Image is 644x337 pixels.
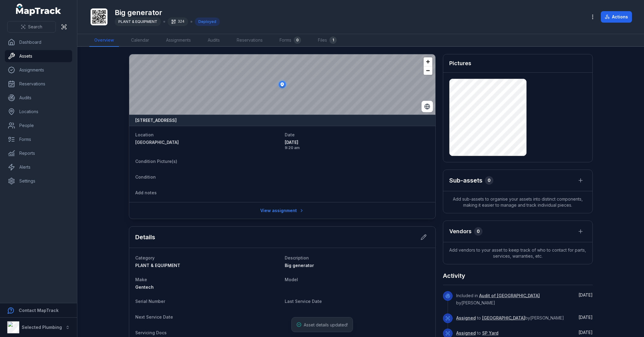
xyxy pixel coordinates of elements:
[285,139,429,150] time: 5/26/2025, 9:20:43 AM
[168,17,188,26] div: 324
[285,255,309,260] span: Description
[285,132,295,137] span: Date
[135,174,156,180] span: Condition
[135,277,147,282] span: Make
[135,285,154,290] span: Gentech
[578,292,593,297] span: [DATE]
[294,37,301,44] div: 0
[7,21,56,33] button: Search
[203,34,225,47] a: Audits
[161,34,196,47] a: Assignments
[28,24,42,30] span: Search
[449,176,482,185] h2: Sub-assets
[135,139,280,145] a: [GEOGRAPHIC_DATA]
[89,34,119,47] a: Overview
[5,92,72,104] a: Audits
[135,299,165,304] span: Serial Number
[449,227,472,236] h3: Vendors
[5,106,72,118] a: Locations
[482,330,498,336] a: SP Yard
[135,159,177,164] span: Condition Picture(s)
[135,140,179,145] span: [GEOGRAPHIC_DATA]
[578,315,593,320] time: 5/26/2025, 9:20:43 AM
[578,292,593,297] time: 7/25/2025, 9:03:18 AM
[456,293,540,305] span: Included in by [PERSON_NAME]
[456,315,564,320] span: to by [PERSON_NAME]
[443,191,592,213] span: Add sub-assets to organise your assets into distinct components, making it easier to manage and t...
[304,322,348,327] span: Asset details updated!
[601,11,632,23] button: Actions
[16,4,61,16] a: MapTrack
[135,330,167,335] span: Servicing Docs
[5,133,72,145] a: Forms
[5,36,72,48] a: Dashboard
[115,8,220,17] h1: Big generator
[135,314,173,320] span: Next Service Date
[135,233,155,241] h2: Details
[443,272,465,280] h2: Activity
[126,34,154,47] a: Calendar
[578,330,593,335] time: 5/5/2025, 1:21:03 PM
[5,175,72,187] a: Settings
[285,145,429,150] span: 9:20 am
[135,117,177,123] strong: [STREET_ADDRESS]
[5,147,72,159] a: Reports
[5,119,72,132] a: People
[485,176,493,185] div: 0
[5,161,72,173] a: Alerts
[285,277,298,282] span: Model
[456,330,498,335] span: to
[118,19,157,24] span: PLANT & EQUIPMENT
[135,190,157,195] span: Add notes
[22,325,62,330] strong: Selected Plumbing
[5,50,72,62] a: Assets
[135,132,154,137] span: Location
[443,242,592,264] span: Add vendors to your asset to keep track of who to contact for parts, services, warranties, etc.
[195,17,220,26] div: Deployed
[285,299,322,304] span: Last Service Date
[474,227,482,236] div: 0
[232,34,268,47] a: Reservations
[5,64,72,76] a: Assignments
[275,34,306,47] a: Forms0
[421,101,433,112] button: Switch to Satellite View
[129,54,435,115] canvas: Map
[482,315,525,321] a: [GEOGRAPHIC_DATA]
[449,59,471,68] h3: Pictures
[5,78,72,90] a: Reservations
[19,308,59,313] strong: Contact MapTrack
[578,330,593,335] span: [DATE]
[313,34,341,47] a: Files1
[479,293,540,299] a: Audit of [GEOGRAPHIC_DATA]
[256,205,308,216] a: View assignment
[424,66,432,75] button: Zoom out
[285,263,314,268] span: Big generator
[456,315,476,321] a: Assigned
[135,255,155,260] span: Category
[135,263,180,268] span: PLANT & EQUIPMENT
[329,37,337,44] div: 1
[456,330,476,336] a: Assigned
[285,139,429,145] span: [DATE]
[578,315,593,320] span: [DATE]
[424,57,432,66] button: Zoom in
